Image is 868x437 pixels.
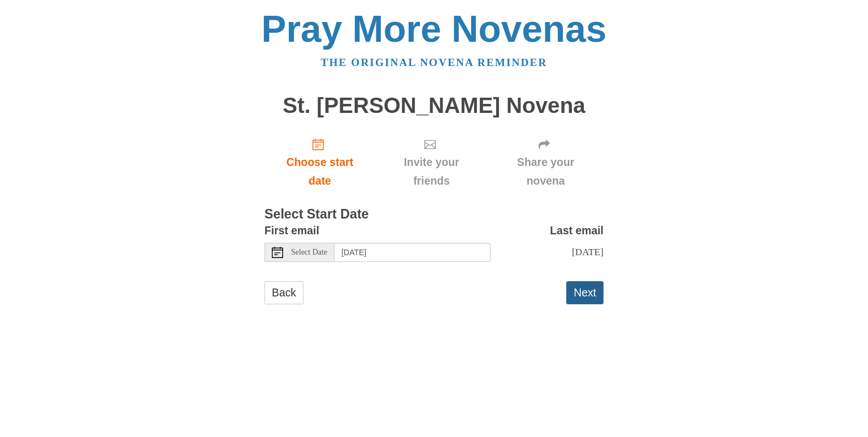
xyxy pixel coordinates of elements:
span: Select Date [291,248,327,256]
button: Next [566,281,604,304]
h3: Select Start Date [264,207,604,222]
div: Click "Next" to confirm your start date first. [375,129,488,196]
span: Invite your friends [387,153,476,190]
label: First email [264,221,319,240]
a: Pray More Novenas [262,8,607,50]
a: Choose start date [264,129,375,196]
a: The original novena reminder [321,56,548,68]
label: Last email [550,221,604,240]
a: Back [264,281,303,304]
h1: St. [PERSON_NAME] Novena [264,94,604,118]
span: [DATE] [572,246,604,257]
span: Choose start date [276,153,364,190]
span: Share your novena [499,153,592,190]
div: Click "Next" to confirm your start date first. [488,129,604,196]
